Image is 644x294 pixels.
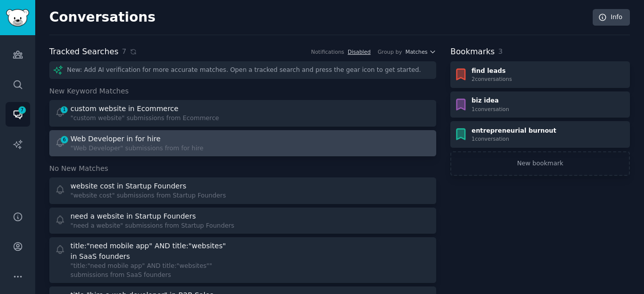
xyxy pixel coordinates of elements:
[49,237,436,283] a: title:"need mobile app" AND title:"websites" in SaaS founders"title:"need mobile app" AND title:"...
[6,102,30,127] a: 7
[70,222,234,231] div: "need a website" submissions from Startup Founders
[70,134,160,144] div: Web Developer in for hire
[471,96,509,106] div: biz idea
[471,127,556,136] div: entrepreneurial burnout
[49,208,436,234] a: need a website in Startup Founders"need a website" submissions from Startup Founders
[471,135,556,142] div: 1 conversation
[70,211,196,222] div: need a website in Startup Founders
[406,48,428,55] span: Matches
[49,130,436,157] a: 6Web Developer in for hire"Web Developer" submissions from for hire
[60,136,69,143] span: 6
[49,100,436,127] a: 1custom website in Ecommerce"custom website" submissions from Ecommerce
[70,191,226,201] div: "website cost" submissions from Startup Founders
[49,163,108,174] span: No New Matches
[49,86,129,96] span: New Keyword Matches
[378,48,402,55] div: Group by
[70,181,186,191] div: website cost in Startup Founders
[450,61,630,88] a: find leads2conversations
[450,46,495,58] h2: Bookmarks
[70,262,236,279] div: "title:"need mobile app" AND title:"websites"" submissions from SaaS founders
[311,48,344,55] div: Notifications
[450,151,630,176] a: New bookmark
[70,114,219,123] div: "custom website" submissions from Ecommerce
[471,67,512,76] div: find leads
[450,91,630,118] a: biz idea1conversation
[49,177,436,204] a: website cost in Startup Founders"website cost" submissions from Startup Founders
[49,10,155,26] h2: Conversations
[70,144,203,153] div: "Web Developer" submissions from for hire
[348,49,371,55] a: Disabled
[498,47,503,55] span: 3
[18,107,27,114] span: 7
[49,46,118,58] h2: Tracked Searches
[450,121,630,148] a: entrepreneurial burnout1conversation
[471,106,509,113] div: 1 conversation
[406,48,436,55] button: Matches
[593,9,630,26] a: Info
[70,104,179,114] div: custom website in Ecommerce
[122,46,126,57] span: 7
[471,75,512,82] div: 2 conversation s
[60,106,69,113] span: 1
[70,241,234,262] div: title:"need mobile app" AND title:"websites" in SaaS founders
[6,9,29,27] img: GummySearch logo
[49,61,436,79] div: New: Add AI verification for more accurate matches. Open a tracked search and press the gear icon...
